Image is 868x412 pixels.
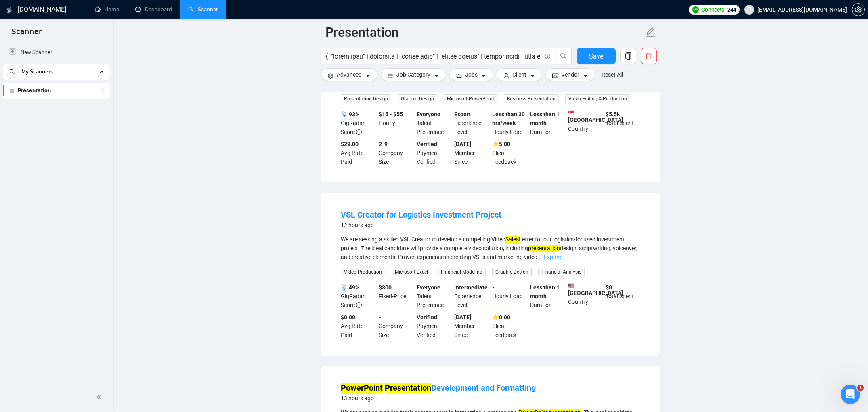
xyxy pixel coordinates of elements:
[566,110,604,136] div: Country
[556,48,572,64] button: search
[456,73,462,79] span: folder
[341,141,359,147] b: $29.00
[568,283,574,289] img: 🇺🇸
[36,158,51,166] div: Dima
[492,314,510,320] b: ⭐️ 0.00
[544,254,563,260] a: Expand
[339,313,377,339] div: Avg Rate Paid
[841,385,860,404] iframe: To enrich screen reader interactions, please activate Accessibility in Grammarly extension settings
[95,6,119,13] a: homeHome
[530,111,560,126] b: Less than 1 month
[6,65,19,78] button: search
[545,68,595,81] button: idcardVendorcaret-down
[497,68,542,81] button: userClientcaret-down
[341,383,536,393] a: PowerPoint PresentationDevelopment and Formatting
[381,68,446,81] button: barsJob Categorycaret-down
[385,383,431,393] mark: Presentation
[537,254,542,260] span: ...
[528,245,560,251] mark: presentation
[545,54,550,59] span: info-circle
[852,3,865,16] button: setting
[417,284,440,291] b: Everyone
[99,88,106,94] span: holder
[491,283,528,310] div: Hourly Load
[621,52,636,60] span: copy
[91,272,111,278] span: Tickets
[606,111,620,117] b: $ 5.5k
[492,284,495,291] b: -
[341,314,355,320] b: $0.00
[16,15,29,28] img: logo
[396,70,430,79] span: Job Category
[512,70,526,79] span: Client
[379,141,388,147] b: 2-9
[449,68,493,81] button: folderJobscaret-down
[857,385,864,391] span: 1
[44,141,126,149] span: Request related to a Business Manager
[454,141,471,147] b: [DATE]
[11,272,29,278] span: Home
[492,111,525,126] b: Less than 30 hrs/week
[17,233,135,241] div: Ask a question
[341,235,640,261] div: We are seeking a skilled VSL Creator to develop a compelling Video Letter for our logistics-focus...
[96,393,104,401] span: double-left
[341,111,359,117] b: 📡 93%
[568,283,623,296] b: [GEOGRAPHIC_DATA]
[589,51,603,61] span: Save
[491,110,528,136] div: Hourly Load
[556,52,571,60] span: search
[727,5,736,14] span: 244
[415,110,453,136] div: Talent Preference
[328,73,333,79] span: setting
[36,197,135,206] div: Request related to a Business Manager
[566,283,604,310] div: Country
[17,129,145,138] div: Recent message
[117,13,133,29] img: Profile image for Dima
[135,6,172,13] a: dashboardDashboard
[492,141,510,147] b: ⭐️ 5.00
[453,313,491,339] div: Member Since
[454,284,488,291] b: Intermediate
[321,68,377,81] button: settingAdvancedcaret-down
[47,272,75,278] span: Messages
[7,4,13,17] img: logo
[356,129,362,135] span: info-circle
[379,111,403,117] b: $15 - $55
[341,210,501,220] a: VSL Creator for Logistics Investment Project
[86,13,103,29] img: Profile image for Viktor
[620,48,636,64] button: copy
[434,73,439,79] span: caret-down
[341,393,536,403] div: 13 hours ago
[135,272,148,278] span: Help
[746,7,752,13] span: user
[379,314,381,320] b: -
[8,194,153,218] div: Request related to a Business Manager#39889760 • Submitted
[454,111,471,117] b: Expert
[561,70,579,79] span: Vendor
[641,52,656,60] span: delete
[530,284,560,299] b: Less than 1 month
[552,73,558,79] span: idcard
[377,313,415,339] div: Company Size
[16,57,145,98] p: Hi [PERSON_NAME][EMAIL_ADDRESS][DOMAIN_NAME] 👋
[121,252,161,284] button: Help
[492,268,532,276] span: Graphic Design
[3,44,110,61] li: New Scanner
[568,110,574,115] img: 🇸🇬
[18,83,94,99] a: Presentation
[528,283,566,310] div: Duration
[491,140,528,166] div: Client Feedback
[341,284,359,291] b: 📡 49%
[5,26,48,43] span: Scanner
[454,314,471,320] b: [DATE]
[21,64,53,80] span: My Scanners
[377,110,415,136] div: Hourly
[568,110,623,123] b: [GEOGRAPHIC_DATA]
[17,146,33,162] img: Profile image for Dima
[341,268,385,276] span: Video Production
[453,283,491,310] div: Experience Level
[415,140,453,166] div: Payment Verified
[641,48,657,64] button: delete
[465,70,478,79] span: Jobs
[16,98,145,112] p: How can we help?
